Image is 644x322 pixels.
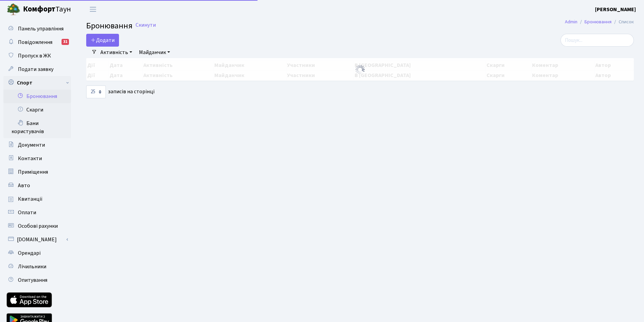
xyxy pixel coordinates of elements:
a: Подати заявку [3,63,71,76]
a: Бронювання [3,90,71,103]
a: Особові рахунки [3,219,71,233]
a: Скинути [136,22,156,28]
a: [DOMAIN_NAME] [3,233,71,246]
span: Панель управління [18,25,64,32]
a: Повідомлення31 [3,35,71,49]
span: Документи [18,141,45,149]
a: Бронювання [585,18,612,25]
a: Лічильники [3,260,71,273]
a: Активність [98,47,135,58]
a: Документи [3,138,71,152]
span: Опитування [18,276,47,284]
input: Пошук... [560,34,634,47]
a: Admin [565,18,577,25]
a: Орендарі [3,246,71,260]
a: [PERSON_NAME] [595,5,636,14]
span: Авто [18,182,30,189]
b: Комфорт [23,4,55,15]
li: Список [612,18,634,26]
button: Переключити навігацію [85,4,101,15]
a: Опитування [3,273,71,287]
span: Пропуск в ЖК [18,52,51,59]
button: Додати [86,34,119,47]
span: Лічильники [18,263,46,270]
a: Контакти [3,152,71,165]
a: Квитанції [3,192,71,206]
select: записів на сторінці [86,85,106,98]
span: Особові рахунки [18,222,58,230]
div: 31 [62,39,69,45]
a: Скарги [3,103,71,117]
a: Приміщення [3,165,71,179]
b: [PERSON_NAME] [595,6,636,13]
span: Подати заявку [18,66,53,73]
span: Контакти [18,155,42,162]
span: Оплати [18,209,36,216]
span: Бронювання [86,20,133,32]
a: Авто [3,179,71,192]
img: logo.png [7,3,20,16]
label: записів на сторінці [86,85,154,98]
a: Пропуск в ЖК [3,49,71,63]
a: Спорт [3,76,71,90]
a: Панель управління [3,22,71,35]
span: Приміщення [18,168,48,176]
a: Оплати [3,206,71,219]
span: Орендарі [18,249,41,257]
nav: breadcrumb [555,15,644,29]
span: Квитанції [18,195,43,203]
span: Таун [23,4,71,15]
span: Повідомлення [18,39,52,46]
img: Обробка... [355,64,365,75]
a: Майданчик [136,47,173,58]
a: Бани користувачів [3,117,71,138]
